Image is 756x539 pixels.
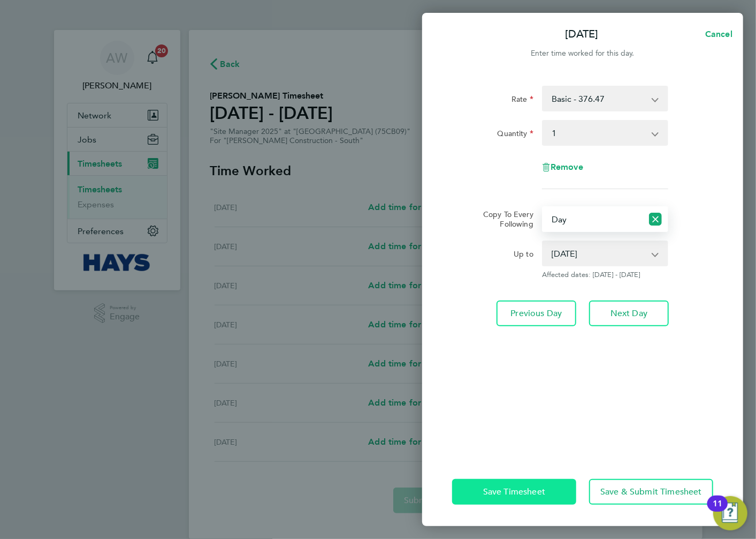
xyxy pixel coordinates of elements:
[511,308,562,319] span: Previous Day
[589,479,713,505] button: Save & Submit Timesheet
[551,162,583,172] span: Remove
[610,308,647,319] span: Next Day
[713,504,722,518] div: 11
[452,479,576,505] button: Save Timesheet
[649,207,662,231] button: Reset selection
[542,271,668,279] span: Affected dates: [DATE] - [DATE]
[511,94,533,107] label: Rate
[702,29,732,39] span: Cancel
[542,163,583,171] button: Remove
[589,301,669,326] button: Next Day
[422,47,743,60] div: Enter time worked for this day.
[483,486,545,497] span: Save Timesheet
[600,486,702,497] span: Save & Submit Timesheet
[514,249,533,262] label: Up to
[713,496,747,530] button: Open Resource Center, 11 new notifications
[566,27,599,42] p: [DATE]
[498,129,533,141] label: Quantity
[688,24,743,45] button: Cancel
[475,209,533,229] label: Copy To Every Following
[497,301,576,326] button: Previous Day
